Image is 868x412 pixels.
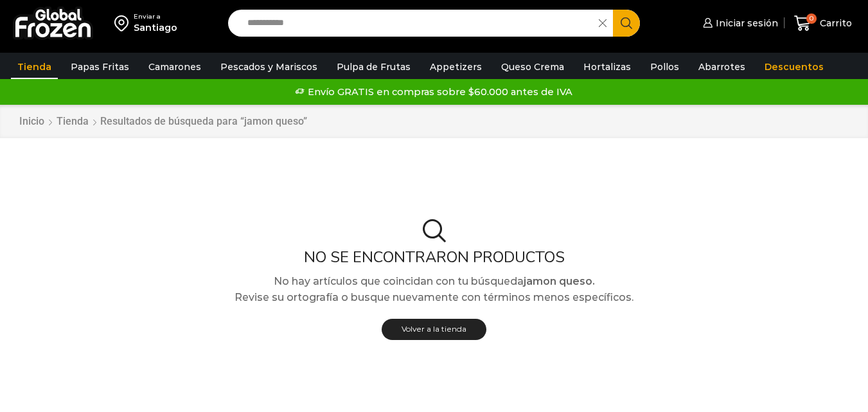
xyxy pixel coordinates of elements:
a: Pollos [644,55,686,79]
a: Hortalizas [577,55,637,79]
a: Pescados y Mariscos [214,55,324,79]
h1: Resultados de búsqueda para “jamon queso” [100,115,307,127]
a: Abarrotes [692,55,752,79]
strong: jamon queso. [524,275,595,287]
a: Camarones [142,55,208,79]
button: Search button [613,10,640,37]
a: Papas Fritas [64,55,136,79]
span: Iniciar sesión [713,17,778,30]
div: Enviar a [134,12,177,21]
div: Santiago [134,21,177,34]
a: Iniciar sesión [700,10,778,36]
a: Inicio [19,114,45,129]
a: 0 Carrito [791,8,855,39]
a: Volver a la tienda [382,319,486,340]
a: Queso Crema [495,55,571,79]
img: address-field-icon.svg [114,12,134,34]
a: Pulpa de Frutas [330,55,417,79]
span: Carrito [817,17,852,30]
span: 0 [806,13,817,24]
a: Descuentos [758,55,830,79]
a: Tienda [11,55,58,79]
span: Volver a la tienda [402,324,466,334]
a: Appetizers [423,55,488,79]
nav: Breadcrumb [19,114,307,129]
a: Tienda [56,114,89,129]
